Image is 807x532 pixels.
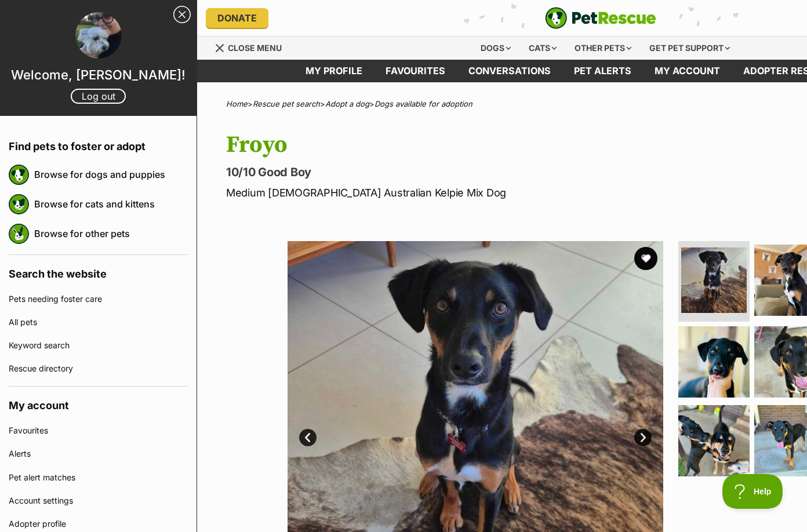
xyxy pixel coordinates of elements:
a: conversations [457,60,562,82]
a: All pets [9,311,188,334]
a: Dogs available for adoption [375,99,472,108]
h4: Find pets to foster or adopt [9,127,188,160]
img: petrescue logo [9,165,29,185]
a: My account [643,60,732,82]
button: favourite [634,247,657,270]
a: Alerts [9,442,188,465]
a: Favourites [9,419,188,442]
a: Donate [206,8,268,28]
a: Pet alerts [562,60,643,82]
a: Pets needing foster care [9,287,188,311]
a: Prev [299,429,317,446]
a: My profile [294,60,374,82]
p: 10/10 Good Boy [226,164,689,180]
a: Favourites [374,60,457,82]
a: Next [634,429,652,446]
h4: My account [9,387,188,419]
a: Close Sidebar [173,6,191,23]
img: Photo of Froyo [678,326,750,398]
a: Menu [215,37,290,57]
a: Browse for other pets [34,221,188,246]
a: Adopt a dog [325,99,369,108]
a: Rescue directory [9,357,188,380]
div: Dogs [472,37,519,60]
div: Get pet support [641,37,738,60]
a: Keyword search [9,334,188,357]
h1: Froyo [226,132,689,158]
img: petrescue logo [9,194,29,214]
div: Other pets [566,37,639,60]
a: Log out [71,89,126,104]
h4: Search the website [9,255,188,287]
img: petrescue logo [9,224,29,244]
iframe: Help Scout Beacon - Open [722,474,784,509]
a: Browse for cats and kittens [34,192,188,216]
img: Photo of Froyo [681,247,747,313]
div: Cats [521,37,565,60]
a: Account settings [9,489,188,512]
a: Home [226,99,248,108]
a: Browse for dogs and puppies [34,162,188,187]
img: Photo of Froyo [678,405,750,476]
img: profile image [75,12,122,59]
a: PetRescue [545,7,656,29]
a: Pet alert matches [9,466,188,489]
img: logo-e224e6f780fb5917bec1dbf3a21bbac754714ae5b6737aabdf751b685950b380.svg [545,7,656,29]
span: Close menu [228,43,282,53]
p: Medium [DEMOGRAPHIC_DATA] Australian Kelpie Mix Dog [226,185,689,201]
a: Rescue pet search [253,99,320,108]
